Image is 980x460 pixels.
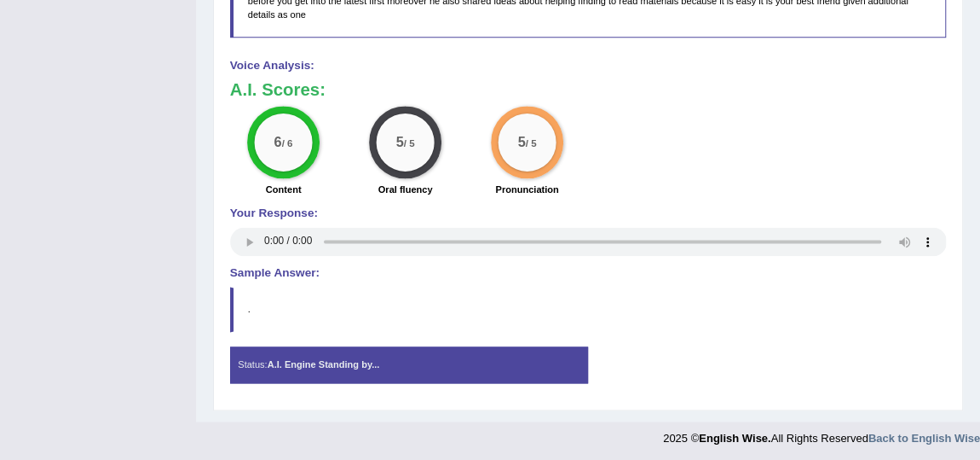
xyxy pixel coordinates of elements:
[230,267,947,280] h4: Sample Answer:
[282,138,293,149] small: / 6
[378,183,433,196] label: Oral fluency
[266,183,302,196] label: Content
[230,80,326,99] b: A.I. Scores:
[268,359,380,370] strong: A.I. Engine Standing by...
[526,138,537,149] small: / 5
[230,60,947,73] h4: Voice Analysis:
[404,138,415,149] small: / 5
[230,287,947,331] blockquote: .
[230,346,588,384] div: Status:
[396,135,404,150] big: 5
[868,432,980,445] a: Back to English Wise
[495,183,558,196] label: Pronunciation
[518,135,526,150] big: 5
[699,432,770,445] strong: English Wise.
[663,422,980,446] div: 2025 © All Rights Reserved
[274,135,282,150] big: 6
[230,207,947,220] h4: Your Response:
